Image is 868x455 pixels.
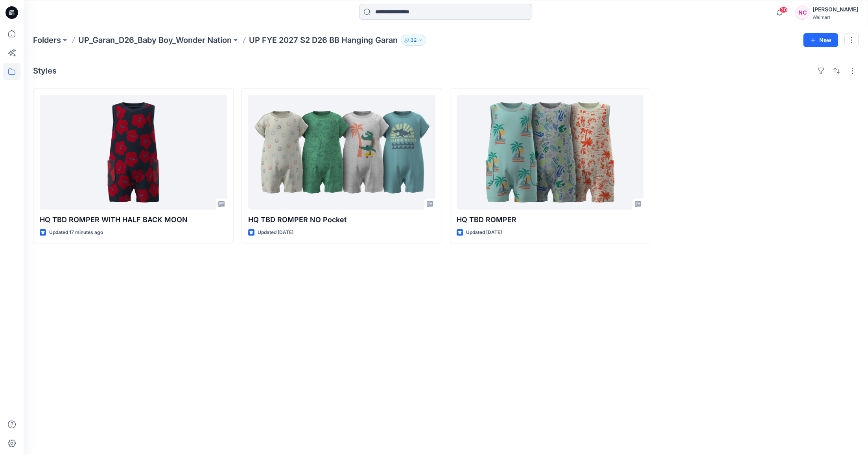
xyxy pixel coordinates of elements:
[411,36,416,44] p: 32
[457,214,644,225] p: HQ TBD ROMPER
[248,95,435,210] a: HQ TBD ROMPER NO Pocket
[40,95,227,210] a: HQ TBD ROMPER WITH HALF BACK MOON
[33,66,57,76] h4: Styles
[813,14,858,20] div: Walmart
[466,228,502,237] p: Updated [DATE]
[248,214,435,225] p: HQ TBD ROMPER NO Pocket
[813,5,858,14] div: [PERSON_NAME]
[779,7,788,13] span: 30
[795,6,809,20] div: NC
[457,95,644,210] a: HQ TBD ROMPER
[258,228,293,237] p: Updated [DATE]
[401,35,426,46] button: 32
[49,228,103,237] p: Updated 17 minutes ago
[803,33,838,47] button: New
[33,35,61,46] a: Folders
[40,214,227,225] p: HQ TBD ROMPER WITH HALF BACK MOON
[78,35,232,46] a: UP_Garan_D26_Baby Boy_Wonder Nation
[249,35,398,46] p: UP FYE 2027 S2 D26 BB Hanging Garan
